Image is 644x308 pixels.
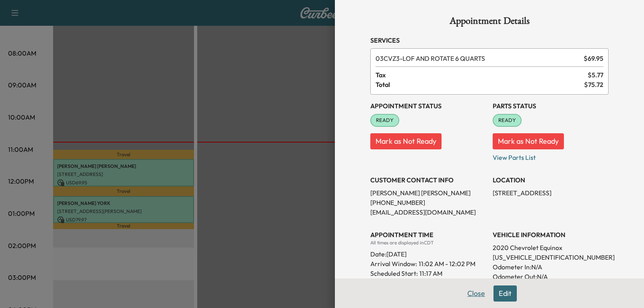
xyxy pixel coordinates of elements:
[370,188,486,198] p: [PERSON_NAME] [PERSON_NAME]
[376,70,588,80] span: Tax
[493,101,609,111] h3: Parts Status
[371,116,398,124] span: READY
[370,198,486,207] p: [PHONE_NUMBER]
[493,262,609,272] p: Odometer In: N/A
[370,240,486,246] div: All times are displayed in CDT
[493,272,609,281] p: Odometer Out: N/A
[370,259,486,269] p: Arrival Window:
[370,246,486,259] div: Date: [DATE]
[493,133,564,149] button: Mark as Not Ready
[370,230,486,240] h3: APPOINTMENT TIME
[584,54,603,63] span: $ 69.95
[493,188,609,198] p: [STREET_ADDRESS]
[493,243,609,252] p: 2020 Chevrolet Equinox
[493,230,609,240] h3: VEHICLE INFORMATION
[493,175,609,185] h3: LOCATION
[584,80,603,89] span: $ 75.72
[493,252,609,262] p: [US_VEHICLE_IDENTIFICATION_NUMBER]
[419,259,475,269] span: 11:02 AM - 12:02 PM
[588,70,603,80] span: $ 5.77
[370,207,486,217] p: [EMAIL_ADDRESS][DOMAIN_NAME]
[370,133,442,149] button: Mark as Not Ready
[376,54,580,63] span: LOF AND ROTATE 6 QUARTS
[370,278,414,288] p: Scheduled End:
[370,16,609,29] h1: Appointment Details
[493,116,521,124] span: READY
[462,285,490,302] button: Close
[370,175,486,185] h3: CUSTOMER CONTACT INFO
[415,278,441,288] p: 12:07 PM
[419,269,442,278] p: 11:17 AM
[493,285,517,302] button: Edit
[370,101,486,111] h3: Appointment Status
[493,149,609,162] p: View Parts List
[376,80,584,89] span: Total
[370,35,609,45] h3: Services
[370,269,418,278] p: Scheduled Start:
